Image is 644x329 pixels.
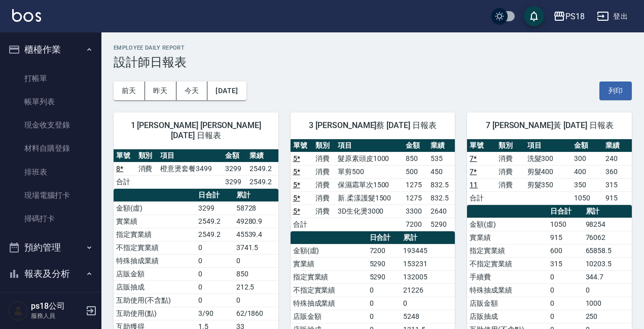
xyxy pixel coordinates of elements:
[403,152,428,165] td: 850
[583,310,632,323] td: 250
[467,310,547,323] td: 店販抽成
[196,254,233,267] td: 0
[234,294,278,307] td: 0
[114,280,196,294] td: 店販抽成
[4,36,97,63] button: 櫃檯作業
[403,178,428,191] td: 1275
[335,178,403,191] td: 保濕霜單次1500
[291,139,455,231] table: a dense table
[4,291,97,314] a: 報表目錄
[303,120,443,131] span: 3 [PERSON_NAME]蔡 [DATE] 日報表
[548,218,583,231] td: 1050
[234,267,278,280] td: 850
[4,184,97,207] a: 現場電腦打卡
[176,81,208,100] button: 今天
[136,162,158,175] td: 消費
[114,175,136,188] td: 合計
[114,254,196,267] td: 特殊抽成業績
[467,218,547,231] td: 金額(虛)
[367,270,401,283] td: 5290
[31,311,83,320] p: 服務人員
[114,294,196,307] td: 互助使用(不含點)
[207,81,246,100] button: [DATE]
[549,6,589,27] button: PS18
[548,270,583,283] td: 0
[4,234,97,261] button: 預約管理
[234,228,278,241] td: 45539.4
[467,257,547,270] td: 不指定實業績
[428,178,455,191] td: 832.5
[467,191,496,204] td: 合計
[367,244,401,257] td: 7200
[548,244,583,257] td: 600
[234,189,278,202] th: 累計
[571,139,603,152] th: 金額
[367,283,401,297] td: 0
[4,90,97,113] a: 帳單列表
[603,191,632,204] td: 915
[571,165,603,178] td: 400
[467,270,547,283] td: 手續費
[548,257,583,270] td: 315
[401,310,455,323] td: 5248
[583,205,632,218] th: 累計
[291,218,313,231] td: 合計
[114,55,632,69] h3: 設計師日報表
[496,139,525,152] th: 類別
[114,149,136,162] th: 單號
[548,283,583,297] td: 0
[428,218,455,231] td: 5290
[247,162,278,175] td: 2549.2
[223,162,247,175] td: 3299
[583,257,632,270] td: 10203.5
[335,191,403,204] td: 新.柔漾護髮1500
[367,231,401,244] th: 日合計
[583,244,632,257] td: 65858.5
[196,267,233,280] td: 0
[313,178,335,191] td: 消費
[403,165,428,178] td: 500
[114,149,278,189] table: a dense table
[401,257,455,270] td: 153231
[467,231,547,244] td: 實業績
[291,270,367,283] td: 指定實業績
[4,261,97,287] button: 報表及分析
[548,205,583,218] th: 日合計
[4,67,97,90] a: 打帳單
[114,215,196,228] td: 實業績
[291,310,367,323] td: 店販金額
[158,149,223,162] th: 項目
[548,231,583,244] td: 915
[247,149,278,162] th: 業績
[234,307,278,320] td: 62/1860
[467,297,547,310] td: 店販金額
[234,280,278,294] td: 212.5
[496,152,525,165] td: 消費
[603,139,632,152] th: 業績
[291,139,313,152] th: 單號
[234,201,278,215] td: 58728
[524,6,544,26] button: save
[196,228,233,241] td: 2549.2
[126,120,266,141] span: 1 [PERSON_NAME] [PERSON_NAME] [DATE] 日報表
[4,207,97,230] a: 掃碼打卡
[548,310,583,323] td: 0
[114,307,196,320] td: 互助使用(點)
[196,189,233,202] th: 日合計
[114,267,196,280] td: 店販金額
[234,254,278,267] td: 0
[401,270,455,283] td: 132005
[335,165,403,178] td: 單剪500
[603,165,632,178] td: 360
[403,204,428,218] td: 3300
[548,297,583,310] td: 0
[603,178,632,191] td: 315
[401,231,455,244] th: 累計
[4,137,97,160] a: 材料自購登錄
[496,178,525,191] td: 消費
[428,152,455,165] td: 535
[583,231,632,244] td: 76062
[114,228,196,241] td: 指定實業績
[313,204,335,218] td: 消費
[525,139,571,152] th: 項目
